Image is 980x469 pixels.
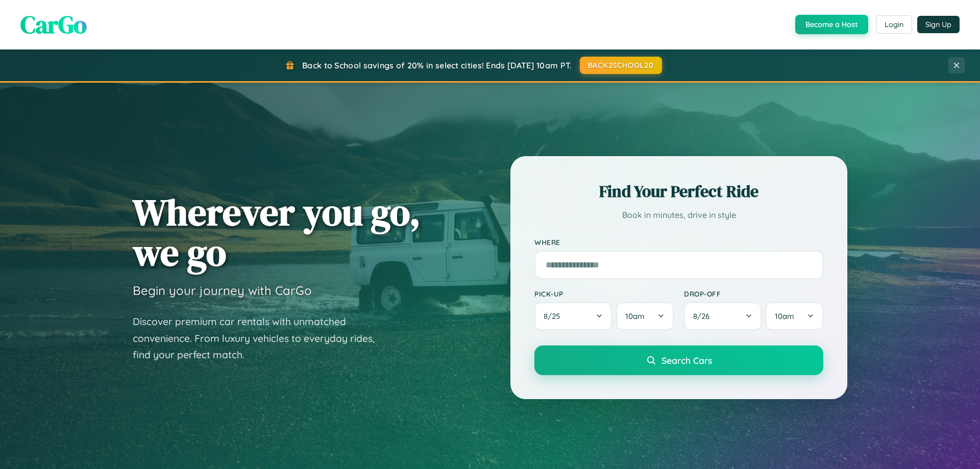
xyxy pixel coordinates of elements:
button: Sign Up [917,16,960,33]
span: 10am [625,311,645,321]
h2: Find Your Perfect Ride [534,180,823,203]
span: 10am [775,311,794,321]
button: 10am [766,302,823,330]
span: 8 / 25 [544,311,565,321]
span: 8 / 26 [693,311,715,321]
button: Login [876,15,912,34]
button: 8/26 [684,302,762,330]
button: Search Cars [534,345,823,375]
h1: Wherever you go, we go [133,192,421,273]
label: Pick-up [534,289,674,298]
h3: Begin your journey with CarGo [133,283,312,298]
span: CarGo [20,8,87,41]
span: Search Cars [661,355,712,366]
button: BACK2SCHOOL20 [580,57,662,74]
button: 10am [616,302,674,330]
p: Book in minutes, drive in style [534,208,823,223]
button: Become a Host [795,15,868,34]
label: Drop-off [684,289,823,298]
span: Back to School savings of 20% in select cities! Ends [DATE] 10am PT. [302,60,572,70]
button: 8/25 [534,302,612,330]
label: Where [534,238,823,246]
p: Discover premium car rentals with unmatched convenience. From luxury vehicles to everyday rides, ... [133,313,388,363]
